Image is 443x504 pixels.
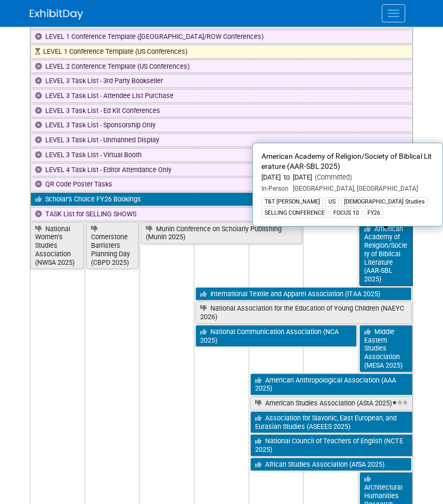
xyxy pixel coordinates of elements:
span: (Committed) [312,173,352,181]
a: QR Code Poster Tasks [30,177,413,191]
img: ExhibitDay [30,9,83,20]
a: National Women’s Studies Association (NWSA 2025) [30,222,84,270]
a: LEVEL 4 Task List - Editor Attendance Only [30,163,413,177]
a: LEVEL 3 Task List - Virtual Booth [30,148,413,162]
a: National Council of Teachers of English (NCTE 2025) [250,434,413,456]
a: Association for Slavonic, East European, and Eurasian Studies (ASEEES 2025) [250,411,413,433]
div: FOCUS 10 [330,208,362,218]
a: TASK List for SELLING SHOWS [30,207,413,221]
a: American Studies Association (AStA 2025) [250,396,413,410]
div: SELLING CONFERENCE [261,208,328,218]
a: American Academy of Religion/Society of Biblical Literature (AAR-SBL 2025) [359,222,413,286]
a: National Association for the Education of Young Children (NAEYC 2026) [195,302,412,323]
a: LEVEL 3 Task List - Sponsorship Only [30,118,413,132]
div: FY26 [364,208,383,218]
button: Menu [382,4,405,22]
a: LEVEL 1 Conference Template (US Conferences) [30,45,413,59]
a: Munin Conference on Scholarly Publishing (Munin 2025) [141,222,302,244]
div: [DEMOGRAPHIC_DATA] Studies [341,197,428,207]
a: African Studies Association (AfSA 2025) [250,458,412,472]
a: National Communication Association (NCA 2025) [195,325,357,347]
a: LEVEL 2 Conference Template (US Conferences) [30,60,413,74]
span: In-Person [261,185,289,192]
div: US [325,197,339,207]
a: Middle Eastern Studies Association (MESA 2025) [359,325,413,372]
a: LEVEL 3 Task List - 3rd Party Bookseller [30,74,413,88]
a: LEVEL 1 Conference Template ([GEOGRAPHIC_DATA]/ROW Conferences) [30,30,413,44]
div: [DATE] to [DATE] [261,173,434,182]
a: LEVEL 3 Task List - Attendee List Purchase [30,89,413,103]
a: LEVEL 3 Task List - Ed Kit Conferences [30,104,413,118]
a: Scholar’s Choice FY26 Bookings [30,192,413,206]
a: American Anthropological Association (AAA 2025) [250,373,413,395]
a: LEVEL 3 Task List - Unmanned Display [30,133,413,147]
div: T&T [PERSON_NAME] [261,197,323,207]
span: American Academy of Religion/Society of Biblical Literature (AAR-SBL 2025) [261,152,432,170]
span: [GEOGRAPHIC_DATA], [GEOGRAPHIC_DATA] [289,185,418,192]
a: International Textile and Apparel Association (ITAA 2025) [195,287,412,301]
a: Cornerstone Barristers Planning Day (CBPD 2025) [86,222,138,270]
